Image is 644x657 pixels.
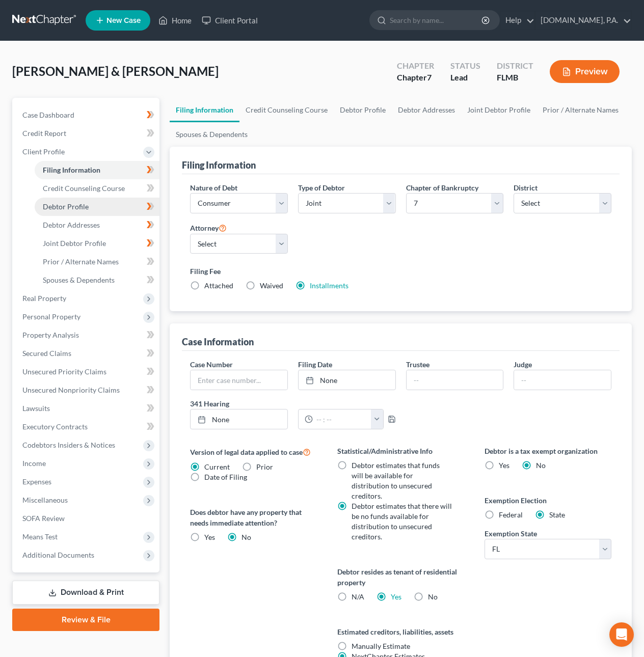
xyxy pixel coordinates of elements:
a: Download & Print [12,581,159,605]
span: Codebtors Insiders & Notices [22,441,115,449]
a: Debtor Addresses [392,98,461,122]
label: Nature of Debt [190,182,237,193]
div: FLMB [497,72,533,84]
label: Filing Date [298,359,332,370]
span: Unsecured Priority Claims [22,367,106,376]
span: Means Test [22,532,58,541]
a: Filing Information [35,161,159,179]
span: Prior [256,462,273,471]
div: Chapter [397,72,434,84]
a: Client Portal [197,11,263,30]
a: Lawsuits [14,399,159,418]
a: Debtor Addresses [35,216,159,234]
a: Unsecured Nonpriority Claims [14,381,159,399]
span: Miscellaneous [22,496,68,504]
span: Debtor Profile [43,202,89,211]
span: Client Profile [22,147,65,156]
span: Income [22,459,46,468]
a: Prior / Alternate Names [536,98,625,122]
a: Spouses & Dependents [35,271,159,289]
a: Yes [391,592,401,601]
span: Yes [204,533,215,541]
a: Executory Contracts [14,418,159,436]
label: Estimated creditors, liabilities, assets [337,626,464,637]
a: Home [153,11,197,30]
label: Exemption State [485,528,537,539]
a: None [191,409,287,429]
a: [DOMAIN_NAME], P.A. [535,11,631,30]
input: -- [407,370,503,390]
a: Joint Debtor Profile [461,98,536,122]
label: Filing Fee [190,266,611,277]
span: Date of Filing [204,473,247,481]
span: Real Property [22,294,66,303]
label: Debtor is a tax exempt organization [485,446,611,456]
span: Expenses [22,477,51,486]
span: New Case [106,17,141,24]
button: Preview [550,60,620,83]
span: Executory Contracts [22,422,88,431]
a: Unsecured Priority Claims [14,363,159,381]
label: Chapter of Bankruptcy [406,182,478,193]
label: Judge [514,359,532,370]
label: Debtor resides as tenant of residential property [337,566,464,588]
span: Manually Estimate [352,642,410,650]
a: None [299,370,395,390]
label: District [514,182,538,193]
span: [PERSON_NAME] & [PERSON_NAME] [12,64,219,78]
div: Case Information [182,336,254,348]
span: Debtor estimates that funds will be available for distribution to unsecured creditors. [352,461,440,500]
span: Yes [499,461,509,470]
label: Exemption Election [485,495,611,506]
a: Filing Information [170,98,239,122]
div: Open Intercom Messenger [609,622,634,647]
span: Credit Counseling Course [43,184,125,193]
a: Prior / Alternate Names [35,253,159,271]
a: Debtor Profile [35,198,159,216]
span: Prior / Alternate Names [43,257,119,266]
span: Debtor Addresses [43,221,100,229]
label: Attorney [190,222,227,234]
span: Property Analysis [22,331,79,339]
span: No [428,592,438,601]
a: Review & File [12,609,159,631]
span: Waived [260,281,283,290]
span: Debtor estimates that there will be no funds available for distribution to unsecured creditors. [352,502,452,541]
span: Credit Report [22,129,66,138]
div: Chapter [397,60,434,72]
label: Statistical/Administrative Info [337,446,464,456]
span: Unsecured Nonpriority Claims [22,386,120,394]
span: State [549,510,565,519]
a: Joint Debtor Profile [35,234,159,253]
div: Status [450,60,480,72]
label: Version of legal data applied to case [190,446,317,458]
span: No [242,533,251,541]
a: Help [500,11,534,30]
span: Attached [204,281,233,290]
a: Credit Counseling Course [239,98,334,122]
span: SOFA Review [22,514,65,523]
a: Credit Report [14,124,159,143]
label: Case Number [190,359,233,370]
div: District [497,60,533,72]
span: Current [204,462,230,471]
span: N/A [352,592,364,601]
a: Debtor Profile [334,98,392,122]
span: Joint Debtor Profile [43,239,106,248]
span: Secured Claims [22,349,71,358]
span: Additional Documents [22,551,94,559]
span: Personal Property [22,312,81,321]
label: 341 Hearing [185,398,401,409]
div: Filing Information [182,159,256,171]
a: Installments [310,281,348,290]
input: Search by name... [390,11,483,30]
span: No [536,461,546,470]
a: Secured Claims [14,344,159,363]
label: Does debtor have any property that needs immediate attention? [190,507,317,528]
input: -- [514,370,611,390]
span: Lawsuits [22,404,50,413]
span: Case Dashboard [22,111,74,119]
label: Trustee [406,359,430,370]
span: Federal [499,510,523,519]
span: Filing Information [43,166,100,174]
